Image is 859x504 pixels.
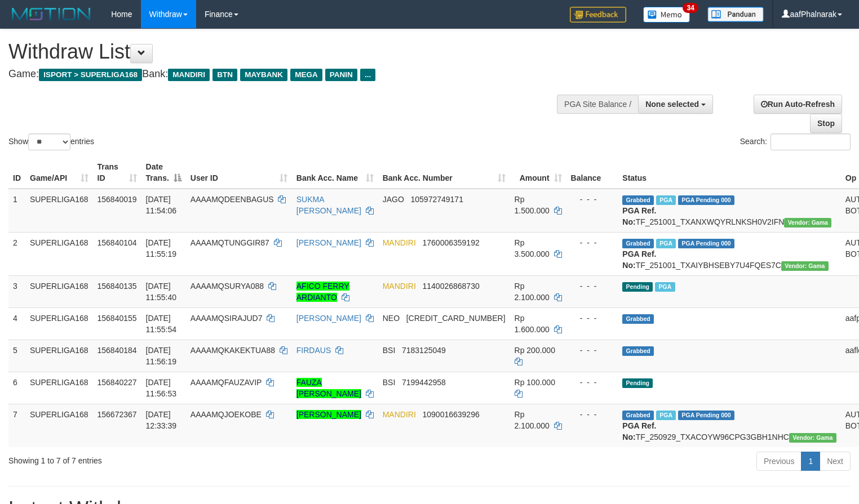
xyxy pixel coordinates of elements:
span: AAAAMQJOEKOBE [191,410,262,419]
span: MANDIRI [383,282,416,291]
td: SUPERLIGA168 [25,275,93,307]
td: 1 [8,189,25,233]
a: 1 [801,452,820,471]
span: AAAAMQTUNGGIR87 [191,238,269,247]
span: Rp 2.100.000 [515,410,550,430]
span: Vendor URL: https://trx31.1velocity.biz [784,218,831,228]
select: Showentries [28,133,70,150]
span: [DATE] 11:55:19 [146,238,177,258]
span: Grabbed [622,314,654,324]
td: 5 [8,340,25,372]
span: Vendor URL: https://trx31.1velocity.biz [781,261,829,271]
span: AAAAMQDEENBAGUS [191,195,274,204]
div: - - - [571,313,614,324]
a: SUKMA [PERSON_NAME] [296,195,361,215]
span: 156840184 [98,346,137,355]
td: SUPERLIGA168 [25,404,93,447]
td: TF_251001_TXANXWQYRLNKSH0V2IFN [618,189,840,233]
span: AAAAMQSURYA088 [191,282,264,291]
a: Next [820,452,851,471]
h4: Game: Bank: [8,69,561,80]
img: panduan.png [707,7,764,22]
input: Search: [771,133,851,150]
div: Showing 1 to 7 of 7 entries [8,451,349,466]
th: Status [618,157,840,189]
img: Feedback.jpg [570,7,626,23]
td: SUPERLIGA168 [25,232,93,275]
h1: Withdraw List [8,41,561,63]
label: Search: [740,133,851,150]
label: Show entries [8,133,94,150]
td: SUPERLIGA168 [25,307,93,340]
span: [DATE] 11:56:19 [146,346,177,366]
button: None selected [638,95,713,114]
span: Marked by aafsengchandara [656,411,676,420]
td: 3 [8,275,25,307]
span: Marked by aafsoycanthlai [655,282,675,292]
div: - - - [571,280,614,292]
span: Copy 7183125049 to clipboard [402,346,446,355]
span: [DATE] 12:33:39 [146,410,177,430]
span: ... [360,69,375,81]
a: AFICO FERRY ARDIANTO [296,282,349,302]
span: 156840104 [98,238,137,247]
th: Balance [566,157,618,189]
th: Amount: activate to sort column ascending [510,157,566,189]
th: Trans ID: activate to sort column ascending [93,157,141,189]
div: - - - [571,409,614,420]
span: Copy 7199442958 to clipboard [402,378,446,387]
div: - - - [571,194,614,205]
span: AAAAMQFAUZAVIP [191,378,262,387]
a: FIRDAUS [296,346,331,355]
th: ID [8,157,25,189]
span: Copy 1140026868730 to clipboard [423,282,480,291]
td: 4 [8,307,25,340]
span: Pending [622,282,653,292]
td: SUPERLIGA168 [25,340,93,372]
span: BTN [212,69,237,81]
b: PGA Ref. No: [622,421,656,441]
th: User ID: activate to sort column ascending [186,157,292,189]
span: PGA Pending [678,195,734,205]
span: MANDIRI [383,410,416,419]
span: [DATE] 11:55:54 [146,314,177,334]
span: 156840227 [98,378,137,387]
span: MAYBANK [240,69,287,81]
span: [DATE] 11:54:06 [146,195,177,215]
th: Game/API: activate to sort column ascending [25,157,93,189]
span: ISPORT > SUPERLIGA168 [39,69,142,81]
span: Pending [622,378,653,388]
div: - - - [571,237,614,248]
span: Grabbed [622,346,654,356]
span: 156672367 [98,410,137,419]
span: JAGO [383,195,404,204]
a: [PERSON_NAME] [296,238,361,247]
span: MEGA [290,69,322,81]
span: PGA Pending [678,411,734,420]
span: PANIN [325,69,357,81]
img: Button%20Memo.svg [643,7,690,23]
span: Grabbed [622,195,654,205]
span: [DATE] 11:55:40 [146,282,177,302]
b: PGA Ref. No: [622,206,656,226]
span: Grabbed [622,239,654,248]
span: AAAAMQKAKEKTUA88 [191,346,275,355]
span: None selected [645,100,699,109]
td: SUPERLIGA168 [25,189,93,233]
div: - - - [571,345,614,356]
span: Rp 3.500.000 [515,238,550,258]
span: Rp 100.000 [515,378,555,387]
a: [PERSON_NAME] [296,314,361,323]
td: 6 [8,372,25,404]
span: MANDIRI [383,238,416,247]
div: PGA Site Balance / [557,95,638,114]
img: MOTION_logo.png [8,6,94,23]
b: PGA Ref. No: [622,249,656,270]
span: MANDIRI [168,69,210,81]
span: 34 [683,3,698,13]
span: Marked by aafsoycanthlai [656,195,676,205]
span: BSI [383,378,396,387]
span: Grabbed [622,411,654,420]
span: Copy 1090016639296 to clipboard [423,410,480,419]
div: - - - [571,377,614,388]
